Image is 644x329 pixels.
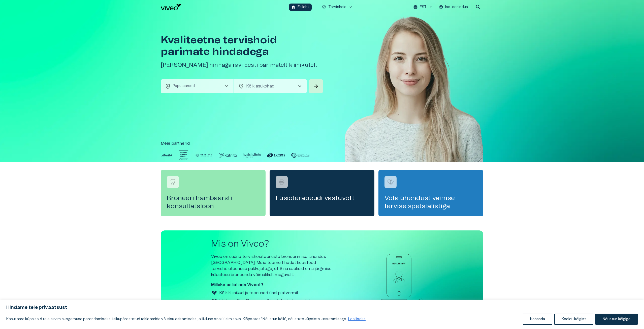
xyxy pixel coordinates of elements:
[475,4,481,10] span: search
[297,83,303,89] span: chevron_right
[169,178,177,186] img: Broneeri hambaarsti konsultatsioon logo
[322,5,326,9] span: ecg_heart
[211,254,345,278] p: Viveo on uudne tervishoiuteenuste broneerimise lahendus [GEOGRAPHIC_DATA]. Meie teeme tihedat koo...
[161,151,173,160] img: Partner logo
[378,170,483,216] a: Navigate to service booking
[412,4,434,11] button: EST
[320,4,355,11] button: ecg_heartTervishoidkeyboard_arrow_down
[161,62,324,69] h5: [PERSON_NAME] hinnaga ravi Eesti parimatelt kliinikutelt
[243,151,261,160] img: Partner logo
[420,5,427,10] p: EST
[298,5,309,10] p: Esileht
[26,4,33,8] span: Help
[270,170,374,216] a: Navigate to service booking
[278,178,285,186] img: Füsioterapeudi vastuvõtt logo
[179,151,188,160] img: Partner logo
[161,4,181,10] img: Viveo logo
[219,290,298,296] p: Kõik kliinikud ja teenused ühel platvormil
[211,238,345,249] h2: Mis on Viveo?
[238,83,244,89] span: location_on
[6,316,366,322] p: Kasutame küpsiseid teie sirvimiskogemuse parandamiseks, isikupärastatud reklaamide või sisu esita...
[348,317,366,321] a: Loe lisaks
[554,314,593,325] button: Keeldu kõigist
[289,4,312,11] button: homeEsileht
[313,83,319,89] span: arrow_forward
[161,170,266,216] a: Navigate to service booking
[6,305,638,311] p: Hindame teie privaatsust
[345,14,483,177] img: Woman smiling
[223,83,230,89] span: chevron_right
[161,140,483,146] p: Meie partnerid :
[161,4,287,10] a: Navigate to homepage
[328,5,347,10] p: Tervishoid
[445,5,468,10] p: Iseteenindus
[219,151,237,160] img: Partner logo
[473,2,483,12] button: open search modal
[387,178,394,186] img: Võta ühendust vaimse tervise spetsialistiga logo
[595,314,638,325] button: Nõustun kõigiga
[523,314,552,325] button: Kohanda
[276,194,368,202] h4: Füsioterapeudi vastuvõtt
[267,151,285,160] img: Partner logo
[384,194,477,210] h4: Võta ühendust vaimse tervise spetsialistiga
[195,151,213,160] img: Partner logo
[167,194,260,210] h4: Broneeri hambaarsti konsultatsioon
[291,151,309,160] img: Partner logo
[161,79,234,93] button: health_and_safetyPopulaarsedchevron_right
[246,83,289,89] p: Kõik asukohad
[291,5,296,9] span: home
[211,282,345,288] p: Milleks eelistada Viveot?
[438,4,469,11] button: Iseteenindus
[173,83,195,89] p: Populaarsed
[211,298,217,304] img: Viveo logo
[161,34,324,57] h1: Kvaliteetne tervishoid parimate hindadega
[309,79,323,93] button: Search
[165,83,171,89] span: health_and_safety
[219,298,316,304] p: Lähima võimaliku vastuvõtu aja leidmine on lihtne
[211,290,217,296] img: Viveo logo
[348,5,353,9] span: keyboard_arrow_down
